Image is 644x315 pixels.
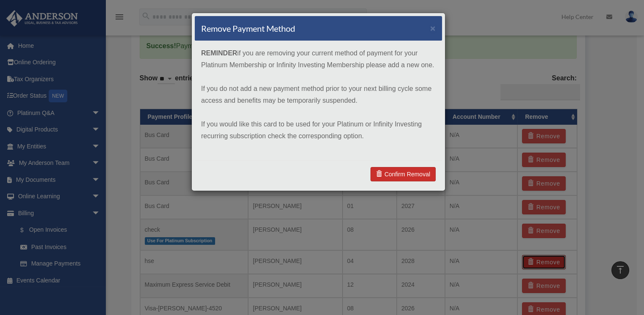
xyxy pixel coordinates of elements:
h4: Remove Payment Method [201,22,295,34]
button: × [430,24,436,33]
p: If you would like this card to be used for your Platinum or Infinity Investing recurring subscrip... [201,118,436,142]
a: Confirm Removal [370,167,436,181]
strong: REMINDER [201,49,237,57]
p: If you do not add a new payment method prior to your next billing cycle some access and benefits ... [201,83,436,107]
div: if you are removing your current method of payment for your Platinum Membership or Infinity Inves... [195,41,442,160]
